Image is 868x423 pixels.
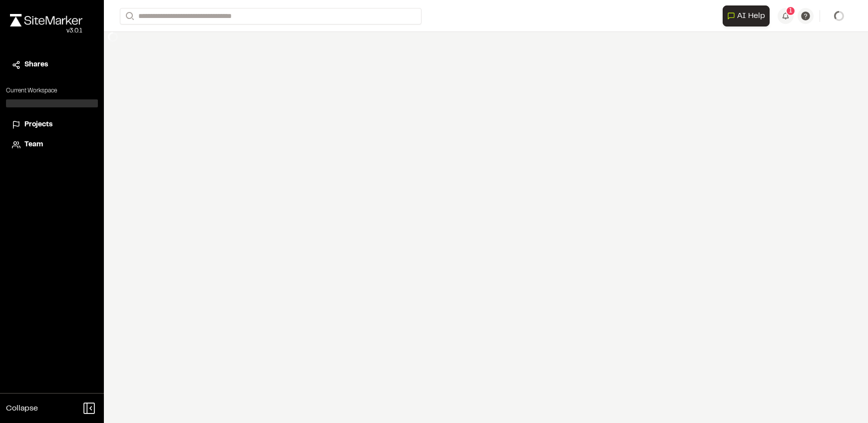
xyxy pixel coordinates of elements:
span: Team [24,139,43,150]
span: AI Help [737,10,765,22]
div: Oh geez...please don't... [10,26,82,35]
button: Search [120,8,138,24]
span: Shares [24,59,48,70]
span: Collapse [6,403,38,415]
div: Open AI Assistant [723,5,774,26]
a: Team [12,139,92,150]
span: Projects [24,119,52,130]
span: 1 [789,6,792,15]
button: 1 [778,8,794,24]
p: Current Workspace [6,86,98,95]
a: Projects [12,119,92,130]
button: Open AI Assistant [723,5,770,26]
img: rebrand.png [10,14,82,26]
a: Shares [12,59,92,70]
